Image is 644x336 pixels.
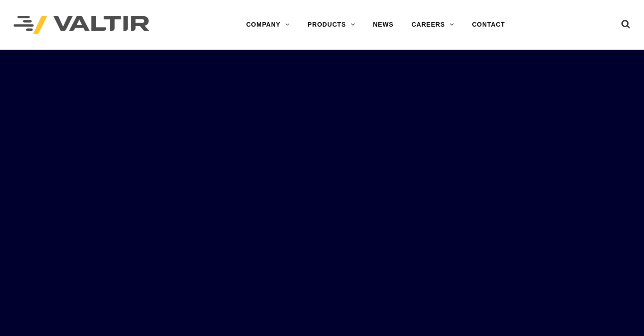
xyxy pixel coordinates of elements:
[237,16,299,34] a: COMPANY
[463,16,514,34] a: CONTACT
[403,16,463,34] a: CAREERS
[299,16,364,34] a: PRODUCTS
[14,16,149,34] img: Valtir
[364,16,402,34] a: NEWS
